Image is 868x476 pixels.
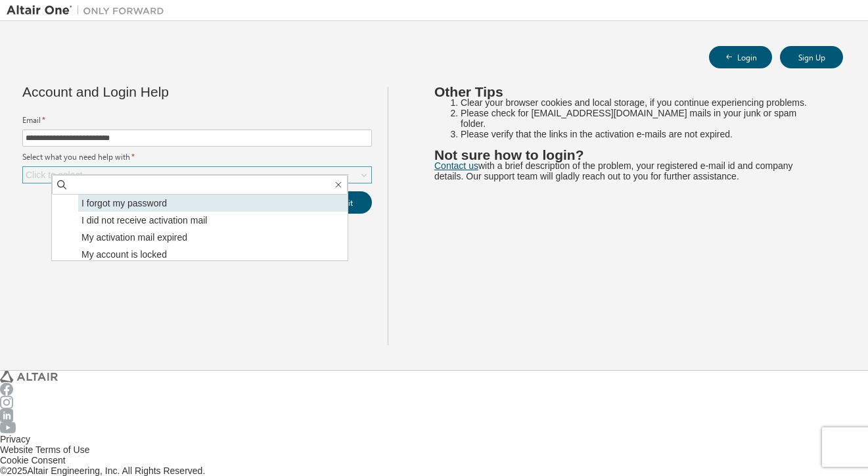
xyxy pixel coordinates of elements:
label: Select what you need help with [22,151,372,162]
h2: Not sure how to login? [434,150,815,160]
div: Click to select [23,167,371,183]
div: Account and Login Help [22,87,302,97]
li: Clear your browser cookies and local storage, if you continue experiencing problems. [461,97,815,108]
img: Altair One [7,4,171,17]
h2: Other Tips [434,87,815,97]
button: Sign Up [780,46,843,68]
li: Please check for [EMAIL_ADDRESS][DOMAIN_NAME] mails in your junk or spam folder. [461,108,815,129]
span: with a brief description of the problem, your registered e-mail id and company details. Our suppo... [434,160,793,181]
label: Email [22,114,372,125]
li: Please verify that the links in the activation e-mails are not expired. [461,129,815,139]
li: I forgot my password [78,195,348,212]
div: Click to select [26,170,82,180]
a: Contact us [434,160,478,171]
button: Login [709,46,772,68]
li: I did not receive activation mail [78,212,348,229]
